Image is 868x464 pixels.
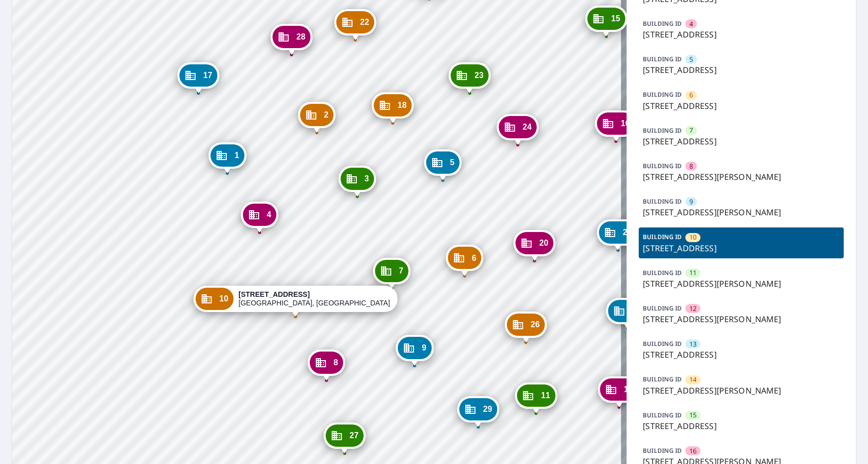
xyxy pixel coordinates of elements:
p: BUILDING ID [643,304,682,313]
p: [STREET_ADDRESS] [643,64,840,76]
div: Dropped pin, building 26, Commercial property, 5428 Johnston Mill Ct Charlotte, NC 28269 [505,312,547,343]
span: 13 [689,339,696,349]
span: 1 [234,151,239,159]
strong: [STREET_ADDRESS] [238,290,310,298]
span: 10 [689,233,696,242]
span: 16 [689,446,696,456]
div: Dropped pin, building 22, Commercial property, 5319 Johnston Mill Ct Charlotte, NC 28269 [334,9,376,41]
span: 5 [689,55,693,64]
div: Dropped pin, building 6, Commercial property, 4715 Cottage Oaks Dr Charlotte, NC 28269 [446,245,483,276]
div: Dropped pin, building 7, Commercial property, 4727 Cottage Oaks Dr Charlotte, NC 28269 [373,258,410,289]
div: Dropped pin, building 5, Commercial property, 4712 Cottage Oaks Dr Charlotte, NC 28269 [424,149,462,181]
span: 17 [203,71,212,79]
div: Dropped pin, building 28, Commercial property, 5307 Waverly Lynn Ln Charlotte, NC 28269 [270,24,312,55]
span: 7 [689,126,693,135]
div: Dropped pin, building 9, Commercial property, 5421 Waverly Lynn Ln Charlotte, NC 28269 [396,335,433,366]
div: Dropped pin, building 11, Commercial property, 3834 Thomas Ridge Dr Charlotte, NC 28269 [515,382,557,414]
div: Dropped pin, building 16, Commercial property, 5347 Johnston Mill Ct Charlotte, NC 28269 [595,110,637,142]
div: Dropped pin, building 18, Commercial property, 5316 Johnston Mill Ct Charlotte, NC 28269 [371,92,414,124]
span: 12 [624,385,633,393]
div: [GEOGRAPHIC_DATA], [GEOGRAPHIC_DATA] 28269 [238,290,390,307]
p: [STREET_ADDRESS][PERSON_NAME] [643,278,840,290]
div: Dropped pin, building 20, Commercial property, 5406 Johnston Mill Ct Charlotte, NC 28269 [513,230,555,261]
span: 4 [267,211,271,218]
div: Dropped pin, building 21, Commercial property, 5427 Johnston Mill Ct Charlotte, NC 28269 [606,298,648,329]
span: 7 [399,267,403,275]
span: 9 [422,344,426,352]
div: Dropped pin, building 25, Commercial property, 5407 Johnston Mill Ct Charlotte, NC 28269 [597,219,639,251]
span: 2 [324,111,328,119]
p: BUILDING ID [643,268,682,277]
p: [STREET_ADDRESS][PERSON_NAME] [643,171,840,183]
span: 27 [349,432,358,439]
div: Dropped pin, building 8, Commercial property, 5418 Waverly Lynn Ln Charlotte, NC 28269 [308,350,345,381]
span: 6 [689,90,693,100]
p: [STREET_ADDRESS] [643,100,840,112]
div: Dropped pin, building 24, Commercial property, 5346 Johnston Mill Ct Charlotte, NC 28269 [497,114,539,145]
p: [STREET_ADDRESS][PERSON_NAME] [643,384,840,397]
span: 15 [689,410,696,420]
span: 11 [541,392,550,399]
p: BUILDING ID [643,19,682,28]
p: BUILDING ID [643,446,682,455]
div: Dropped pin, building 2, Commercial property, 5325 Waverly Lynn Ln Charlotte, NC 28269 [298,102,336,133]
span: 6 [472,254,476,262]
span: 8 [689,162,693,171]
div: Dropped pin, building 3, Commercial property, 4730 Cottage Oaks Dr Charlotte, NC 28269 [339,166,376,197]
span: 4 [689,19,693,29]
p: [STREET_ADDRESS] [643,420,840,432]
p: BUILDING ID [643,126,682,135]
p: [STREET_ADDRESS] [643,135,840,147]
p: [STREET_ADDRESS] [643,28,840,41]
span: 8 [334,359,338,366]
span: 14 [689,375,696,384]
div: Dropped pin, building 29, Commercial property, 3850 Thomas Ridge Dr Charlotte, NC 28269 [457,396,499,428]
div: Dropped pin, building 1, Commercial property, 5326 Waverly Lynn Ln Charlotte, NC 28269 [209,142,246,174]
span: 18 [397,101,406,109]
p: [STREET_ADDRESS] [643,349,840,361]
p: BUILDING ID [643,55,682,63]
span: 26 [530,321,540,328]
span: 20 [539,239,548,247]
span: 28 [296,33,305,41]
span: 24 [522,123,531,131]
span: 3 [364,175,369,182]
div: Dropped pin, building 4, Commercial property, 4808 Cottage Oaks Dr Charlotte, NC 28269 [241,202,278,233]
span: 12 [689,304,696,314]
p: BUILDING ID [643,90,682,99]
span: 22 [360,18,369,26]
div: Dropped pin, building 23, Commercial property, 5318 Johnston Mill Ct Charlotte, NC 28269 [448,62,490,94]
p: [STREET_ADDRESS] [643,242,840,254]
div: Dropped pin, building 10, Commercial property, 4807 Cottage Oaks Dr Charlotte, NC 28269 [193,286,397,317]
span: 10 [219,295,228,302]
p: BUILDING ID [643,197,682,206]
p: BUILDING ID [643,162,682,170]
div: Dropped pin, building 27, Commercial property, 3906 Thomas Ridge Dr Charlotte, NC 28269 [323,422,365,454]
div: Dropped pin, building 12, Commercial property, 3820 Thomas Ridge Dr Charlotte, NC 28269 [598,376,640,408]
div: Dropped pin, building 17, Commercial property, 5308 Waverly Lynn Ln Charlotte, NC 28269 [177,62,219,94]
span: 23 [474,71,483,79]
span: 9 [689,197,693,207]
p: BUILDING ID [643,411,682,419]
div: Dropped pin, building 15, Commercial property, 4617 Kingsland Ct Charlotte, NC 28269 [585,6,627,37]
p: [STREET_ADDRESS][PERSON_NAME] [643,313,840,325]
span: 15 [611,15,620,22]
span: 16 [621,120,630,127]
span: 5 [450,159,454,166]
span: 25 [623,228,632,236]
span: 11 [689,268,696,278]
span: 29 [483,405,492,413]
p: [STREET_ADDRESS][PERSON_NAME] [643,206,840,218]
p: BUILDING ID [643,233,682,241]
p: BUILDING ID [643,375,682,383]
p: BUILDING ID [643,339,682,348]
